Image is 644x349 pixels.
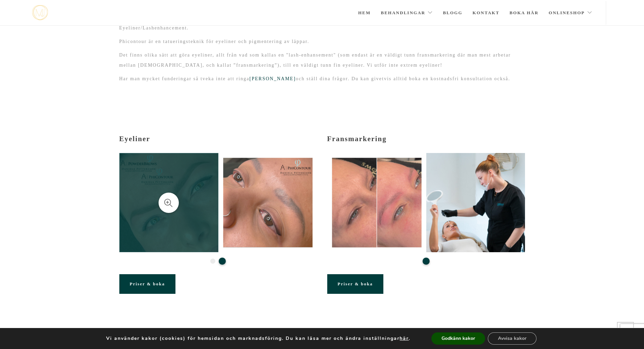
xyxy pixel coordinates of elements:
[119,37,525,47] p: Phicontour är en tatueringsteknik för eyeliner och pigmentering av läppar.
[119,50,525,70] p: Det finns olika sätt att göra eyeliner, allt från vad som kallas en "lash-enhansement" (som endas...
[327,274,383,294] a: Priser & boka
[473,1,500,25] a: Kontakt
[358,1,371,25] a: Hem
[443,1,462,25] a: Blogg
[327,135,387,143] span: Fransmarkering
[32,5,48,20] a: mjstudio mjstudio mjstudio
[119,316,123,327] span: -
[32,5,48,20] img: mjstudio
[338,281,373,286] span: Priser & boka
[219,258,226,265] button: 2 of 2
[488,332,536,345] button: Avvisa kakor
[549,1,592,25] a: Onlineshop
[119,23,525,33] p: Eyeliner/Lashenhancement.
[210,259,215,264] button: 1 of 2
[423,258,430,265] button: 1 of 1
[431,332,485,345] button: Godkänn kakor
[119,327,161,339] strong: Eyeliner
[130,281,165,286] span: Priser & boka
[119,274,175,294] a: Priser & boka
[381,1,433,25] a: Behandlingar
[400,335,409,342] button: här
[509,1,539,25] a: Boka här
[106,335,410,342] p: Vi använder kakor (cookies) för hemsidan och marknadsföring. Du kan läsa mer och ändra inställnin...
[249,76,296,81] a: [PERSON_NAME]
[119,135,150,143] span: Eyeliner
[119,74,525,84] p: Har man mycket funderingar så tveka inte att ringa och ställ dina frågor. Du kan givetvis alltid ...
